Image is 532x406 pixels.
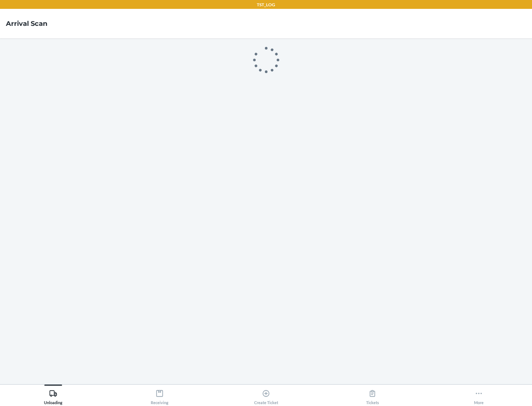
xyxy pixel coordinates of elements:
div: Tickets [366,386,379,405]
button: Create Ticket [213,385,319,405]
div: Unloading [44,386,62,405]
button: Tickets [319,385,426,405]
div: More [474,386,484,405]
button: Receiving [106,385,213,405]
h4: Arrival Scan [6,19,47,28]
div: Create Ticket [254,386,278,405]
p: TST_LOG [257,1,275,8]
div: Receiving [151,386,168,405]
button: More [426,385,532,405]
